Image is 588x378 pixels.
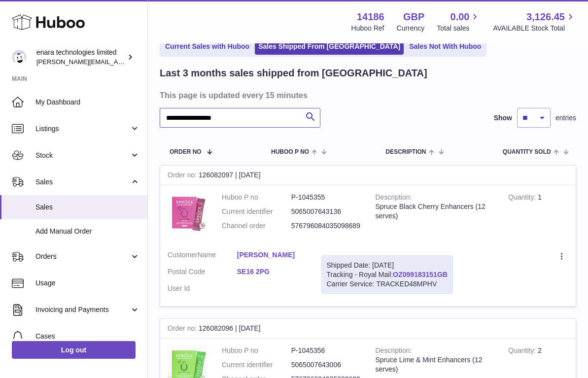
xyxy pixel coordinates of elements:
div: Shipped Date: [DATE] [327,261,448,270]
dt: Name [168,250,237,262]
dd: 576796084035098689 [291,221,361,231]
a: [PERSON_NAME] [237,250,307,260]
dt: Current identifier [222,207,291,216]
h2: Last 3 months sales shipped from [GEOGRAPHIC_DATA] [160,67,427,80]
strong: Order no [168,324,199,335]
a: 0.00 Total sales [437,10,481,33]
strong: Quantity [508,346,538,357]
a: OZ099183151GB [393,271,448,278]
span: 0.00 [450,10,470,24]
dd: 5065007643136 [291,207,361,216]
div: Spruce Black Cherry Enhancers (12 serves) [376,202,494,221]
dt: User Id [168,284,237,293]
dt: Huboo P no [222,346,291,355]
strong: Description [376,193,412,204]
strong: 14186 [357,10,384,24]
a: 3,126.45 AVAILABLE Stock Total [493,10,576,33]
span: 3,126.45 [526,10,565,24]
span: Sales [35,177,130,187]
span: Orders [35,252,130,261]
span: Sales [35,203,140,212]
dt: Postal Code [168,267,237,279]
span: Invoicing and Payments [35,305,130,314]
a: Current Sales with Huboo [162,38,253,55]
dt: Huboo P no [222,193,291,202]
dt: Channel order [222,221,291,231]
strong: Description [376,346,412,357]
a: Sales Shipped From [GEOGRAPHIC_DATA] [255,38,404,55]
span: Listings [35,124,130,134]
a: Log out [12,341,136,359]
span: Quantity Sold [503,149,551,155]
dd: P-1045355 [291,193,361,202]
span: Total sales [437,24,481,33]
span: [PERSON_NAME][EMAIL_ADDRESS][DOMAIN_NAME] [36,58,198,66]
div: Spruce Lime & Mint Enhancers (12 serves) [376,355,494,374]
span: entries [555,113,576,123]
td: 1 [501,185,576,243]
div: 126082097 | [DATE] [160,166,576,185]
img: Dee@enara.co [12,50,27,65]
dt: Current identifier [222,360,291,370]
strong: Order no [168,171,199,181]
span: Huboo P no [271,149,309,155]
img: 1747668942.jpeg [168,193,207,232]
div: Huboo Ref [351,24,384,33]
span: Cases [35,332,140,341]
span: AVAILABLE Stock Total [493,24,576,33]
span: Description [385,149,426,155]
div: Currency [397,24,425,33]
strong: Quantity [508,193,538,204]
label: Show [494,113,512,123]
dd: P-1045356 [291,346,361,355]
a: SE16 2PG [237,267,307,276]
strong: GBP [403,10,424,24]
span: Usage [35,278,140,288]
div: Tracking - Royal Mail: [321,255,453,294]
dd: 5065007643006 [291,360,361,370]
span: Customer [168,251,198,259]
span: Order No [170,149,202,155]
h3: This page is updated every 15 minutes [160,90,574,101]
span: Add Manual Order [35,227,140,236]
a: Sales Not With Huboo [406,38,484,55]
div: 126082096 | [DATE] [160,319,576,339]
span: Stock [35,151,130,160]
div: enara technologies limited [36,48,125,67]
div: Carrier Service: TRACKED48MPHV [327,279,448,289]
span: My Dashboard [35,98,140,107]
